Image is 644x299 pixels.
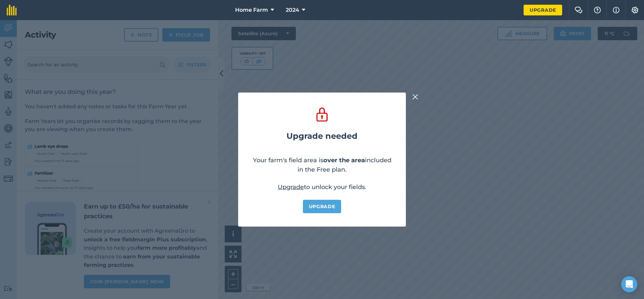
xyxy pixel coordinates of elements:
[631,7,639,13] img: A cog icon
[303,200,341,213] a: Upgrade
[252,156,392,174] p: Your farm's field area is included in the Free plan.
[278,183,304,191] a: Upgrade
[235,6,268,14] span: Home Farm
[524,5,562,15] a: Upgrade
[575,7,583,13] img: Two speech bubbles overlapping with the left bubble in the forefront
[278,182,366,192] p: to unlock your fields.
[593,7,601,13] img: A question mark icon
[7,5,17,15] img: fieldmargin Logo
[286,6,299,14] span: 2024
[412,93,418,101] img: svg+xml;base64,PHN2ZyB4bWxucz0iaHR0cDovL3d3dy53My5vcmcvMjAwMC9zdmciIHdpZHRoPSIyMiIgaGVpZ2h0PSIzMC...
[613,6,620,14] img: svg+xml;base64,PHN2ZyB4bWxucz0iaHR0cDovL3d3dy53My5vcmcvMjAwMC9zdmciIHdpZHRoPSIxNyIgaGVpZ2h0PSIxNy...
[323,157,365,164] strong: over the area
[286,131,358,141] h2: Upgrade needed
[621,276,637,292] div: Open Intercom Messenger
